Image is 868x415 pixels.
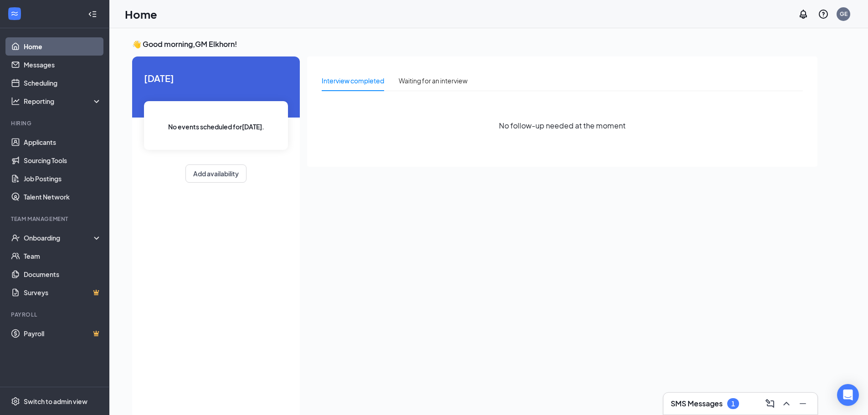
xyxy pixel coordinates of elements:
[24,265,102,283] a: Documents
[11,233,20,242] svg: UserCheck
[24,324,102,343] a: PayrollCrown
[11,311,100,318] div: Payroll
[840,10,847,18] div: GE
[24,283,102,302] a: SurveysCrown
[11,397,20,406] svg: Settings
[837,384,859,406] div: Open Intercom Messenger
[24,169,102,188] a: Job Postings
[11,119,100,127] div: Hiring
[88,10,97,19] svg: Collapse
[24,397,87,406] div: Switch to admin view
[24,247,102,265] a: Team
[24,233,94,242] div: Onboarding
[818,9,829,20] svg: QuestionInfo
[11,97,20,106] svg: Analysis
[125,6,157,22] h1: Home
[796,396,810,411] button: Minimize
[731,400,735,408] div: 1
[24,97,102,106] div: Reporting
[399,76,467,86] div: Waiting for an interview
[185,164,247,183] button: Add availability
[24,56,102,74] a: Messages
[765,398,776,409] svg: ComposeMessage
[144,71,288,85] span: [DATE]
[24,74,102,92] a: Scheduling
[11,215,100,223] div: Team Management
[779,396,794,411] button: ChevronUp
[132,39,817,49] h3: 👋 Good morning, GM Elkhorn !
[24,188,102,206] a: Talent Network
[24,151,102,169] a: Sourcing Tools
[168,122,264,132] span: No events scheduled for [DATE] .
[24,133,102,151] a: Applicants
[781,398,792,409] svg: ChevronUp
[797,398,808,409] svg: Minimize
[10,9,19,18] svg: WorkstreamLogo
[763,396,777,411] button: ComposeMessage
[24,37,102,56] a: Home
[798,9,809,20] svg: Notifications
[671,399,723,409] h3: SMS Messages
[322,76,384,86] div: Interview completed
[499,120,626,131] span: No follow-up needed at the moment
